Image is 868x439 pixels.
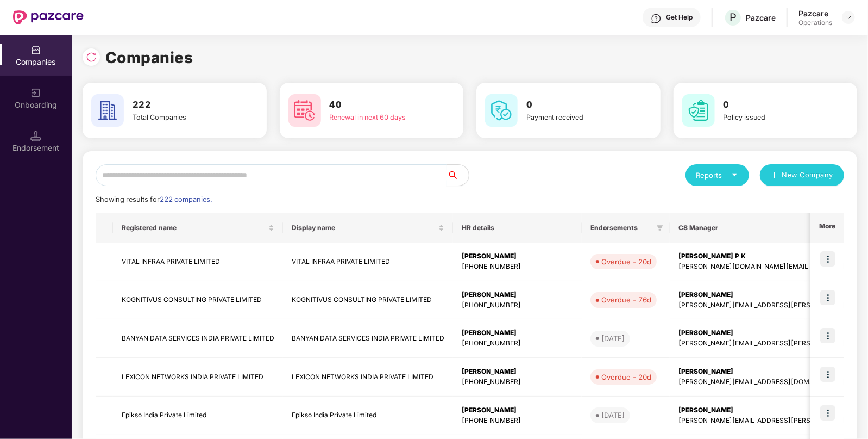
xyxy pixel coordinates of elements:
h3: 0 [724,98,817,112]
div: [PERSON_NAME] [462,251,573,262]
div: [PHONE_NUMBER] [462,377,573,387]
div: Pazcare [798,8,832,18]
img: svg+xml;base64,PHN2ZyBpZD0iQ29tcGFuaWVzIiB4bWxucz0iaHR0cDovL3d3dy53My5vcmcvMjAwMC9zdmciIHdpZHRoPS... [30,45,41,55]
div: [DATE] [601,410,625,421]
h3: 222 [133,98,226,112]
span: Showing results for [96,195,212,203]
span: filter [655,221,665,234]
th: Registered name [113,213,283,243]
td: KOGNITIVUS CONSULTING PRIVATE LIMITED [113,281,283,320]
div: Operations [798,18,832,27]
td: LEXICON NETWORKS INDIA PRIVATE LIMITED [113,358,283,397]
img: svg+xml;base64,PHN2ZyBpZD0iUmVsb2FkLTMyeDMyIiB4bWxucz0iaHR0cDovL3d3dy53My5vcmcvMjAwMC9zdmciIHdpZH... [86,52,97,63]
div: Renewal in next 60 days [330,112,423,123]
span: Endorsements [590,224,652,232]
div: [PHONE_NUMBER] [462,338,573,349]
div: Overdue - 76d [601,294,651,305]
div: [DATE] [601,333,625,344]
span: Display name [292,224,436,232]
div: Pazcare [746,13,776,23]
div: Total Companies [133,112,226,123]
div: [PHONE_NUMBER] [462,416,573,426]
h1: Companies [105,46,193,70]
img: icon [820,367,835,382]
img: svg+xml;base64,PHN2ZyBpZD0iRHJvcGRvd24tMzJ4MzIiIHhtbG5zPSJodHRwOi8vd3d3LnczLm9yZy8yMDAwL3N2ZyIgd2... [844,13,853,22]
span: filter [657,225,663,231]
img: icon [820,328,835,343]
td: KOGNITIVUS CONSULTING PRIVATE LIMITED [283,281,453,320]
img: svg+xml;base64,PHN2ZyB4bWxucz0iaHR0cDovL3d3dy53My5vcmcvMjAwMC9zdmciIHdpZHRoPSI2MCIgaGVpZ2h0PSI2MC... [288,94,321,127]
th: More [810,213,844,243]
div: [PERSON_NAME] [462,328,573,338]
span: P [729,11,737,24]
span: plus [771,171,778,180]
span: 222 companies. [160,195,212,203]
img: svg+xml;base64,PHN2ZyB3aWR0aD0iMTQuNSIgaGVpZ2h0PSIxNC41IiB2aWV3Qm94PSIwIDAgMTYgMTYiIGZpbGw9Im5vbm... [30,131,41,141]
div: Payment received [526,112,620,123]
td: BANYAN DATA SERVICES INDIA PRIVATE LIMITED [113,319,283,358]
div: [PHONE_NUMBER] [462,300,573,311]
div: [PHONE_NUMBER] [462,262,573,272]
h3: 40 [330,98,423,112]
img: svg+xml;base64,PHN2ZyB4bWxucz0iaHR0cDovL3d3dy53My5vcmcvMjAwMC9zdmciIHdpZHRoPSI2MCIgaGVpZ2h0PSI2MC... [485,94,518,127]
img: icon [820,405,835,421]
button: plusNew Company [760,164,844,186]
img: icon [820,251,835,267]
img: svg+xml;base64,PHN2ZyB3aWR0aD0iMjAiIGhlaWdodD0iMjAiIHZpZXdCb3g9IjAgMCAyMCAyMCIgZmlsbD0ibm9uZSIgeG... [30,88,41,98]
span: Registered name [122,224,266,232]
td: Epikso India Private Limited [283,397,453,435]
div: [PERSON_NAME] [462,367,573,377]
img: svg+xml;base64,PHN2ZyB4bWxucz0iaHR0cDovL3d3dy53My5vcmcvMjAwMC9zdmciIHdpZHRoPSI2MCIgaGVpZ2h0PSI2MC... [682,94,715,127]
th: Display name [283,213,453,243]
div: Get Help [666,13,693,22]
span: New Company [782,170,834,181]
div: Overdue - 20d [601,256,651,267]
div: Overdue - 20d [601,372,651,382]
div: Policy issued [724,112,817,123]
img: icon [820,290,835,305]
td: VITAL INFRAA PRIVATE LIMITED [113,243,283,281]
h3: 0 [526,98,620,112]
div: [PERSON_NAME] [462,290,573,300]
img: New Pazcare Logo [13,10,84,24]
td: VITAL INFRAA PRIVATE LIMITED [283,243,453,281]
span: search [446,171,469,180]
td: Epikso India Private Limited [113,397,283,435]
td: LEXICON NETWORKS INDIA PRIVATE LIMITED [283,358,453,397]
td: BANYAN DATA SERVICES INDIA PRIVATE LIMITED [283,319,453,358]
img: svg+xml;base64,PHN2ZyBpZD0iSGVscC0zMngzMiIgeG1sbnM9Imh0dHA6Ly93d3cudzMub3JnLzIwMDAvc3ZnIiB3aWR0aD... [651,13,662,24]
th: HR details [453,213,582,243]
div: [PERSON_NAME] [462,405,573,416]
div: Reports [696,170,738,181]
img: svg+xml;base64,PHN2ZyB4bWxucz0iaHR0cDovL3d3dy53My5vcmcvMjAwMC9zdmciIHdpZHRoPSI2MCIgaGVpZ2h0PSI2MC... [91,94,124,127]
button: search [446,164,469,186]
span: caret-down [731,171,738,178]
